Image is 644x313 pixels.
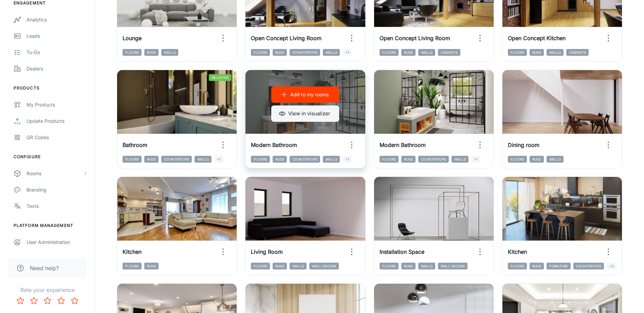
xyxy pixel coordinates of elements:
h6: Open Concept Living Room [380,34,450,42]
h6: Modern Bathroom [251,141,297,149]
div: Analytics [26,16,88,23]
span: Floors [123,49,142,56]
span: +1 [343,49,352,56]
h6: Open Concept Kitchen [508,34,566,42]
div: Dealers [26,65,88,72]
div: User Administration [26,238,88,246]
span: Rugs [273,156,287,163]
span: Countertops [418,156,449,163]
button: Rate 4 star [54,294,68,308]
div: Texts [26,202,88,210]
span: +1 [471,156,480,163]
span: +1 [343,156,352,163]
span: Floors [123,263,142,269]
div: QR Codes [26,134,88,141]
span: Walls [418,263,435,269]
span: Rugs [530,156,544,163]
div: To-do [26,49,88,56]
h6: Modern Bathroom [380,141,426,149]
div: Branding [26,186,88,194]
span: Countertops [573,263,604,269]
span: Selected [209,74,231,81]
span: Countertops [290,156,320,163]
button: Rate 1 star [14,294,27,308]
span: Walls [323,156,340,163]
span: Cabinets [566,49,589,56]
span: Walls [290,263,307,269]
span: Rugs [401,156,416,163]
span: Rugs [401,49,416,56]
span: Walls [547,156,564,163]
span: Rugs [273,49,287,56]
div: My Products [26,101,88,109]
button: Add to my rooms [271,86,339,103]
span: Countertops [161,156,192,163]
button: Rate 3 star [41,294,54,308]
span: Rugs [530,263,544,269]
span: Floors [380,49,399,56]
span: Walls [547,49,564,56]
span: +3 [607,263,617,269]
span: Floors [508,263,527,269]
span: Wall Decors [309,263,339,269]
span: Walls [418,49,435,56]
span: Floors [251,49,270,56]
h6: Dining room [508,141,539,149]
h6: Living Room [251,248,283,256]
span: Wall Decors [438,263,467,269]
span: Walls [161,49,178,56]
span: Countertops [290,49,320,56]
span: Floors [251,263,270,269]
div: Rooms [26,170,82,177]
h6: Open Concept Living Room [251,34,321,42]
span: Rugs [401,263,416,269]
span: Rugs [144,49,159,56]
span: +1 [214,156,223,163]
div: Update Products [26,117,88,125]
button: Rate 2 star [27,294,41,308]
span: Walls [323,49,340,56]
h6: Installation Space [380,248,424,256]
h6: Lounge [123,34,142,42]
div: Leads [26,32,88,40]
span: Walls [195,156,211,163]
h6: Bathroom [123,141,147,149]
h6: Kitchen [508,248,527,256]
span: Floors [251,156,270,163]
span: Furniture [547,263,571,269]
span: Cabinets [438,49,460,56]
span: Floors [123,156,142,163]
p: Rate your experience [5,286,89,294]
h6: Kitchen [123,248,142,256]
button: Rate 5 star [68,294,81,308]
span: Floors [508,49,527,56]
span: Rugs [144,156,159,163]
span: Floors [380,263,399,269]
span: Rugs [144,263,159,269]
span: Walls [452,156,468,163]
span: Floors [508,156,527,163]
span: Rugs [530,49,544,56]
span: Floors [380,156,399,163]
span: Need help? [30,264,59,272]
p: Add to my rooms [290,91,329,98]
button: View in visualizer [271,105,339,122]
span: Rugs [273,263,287,269]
